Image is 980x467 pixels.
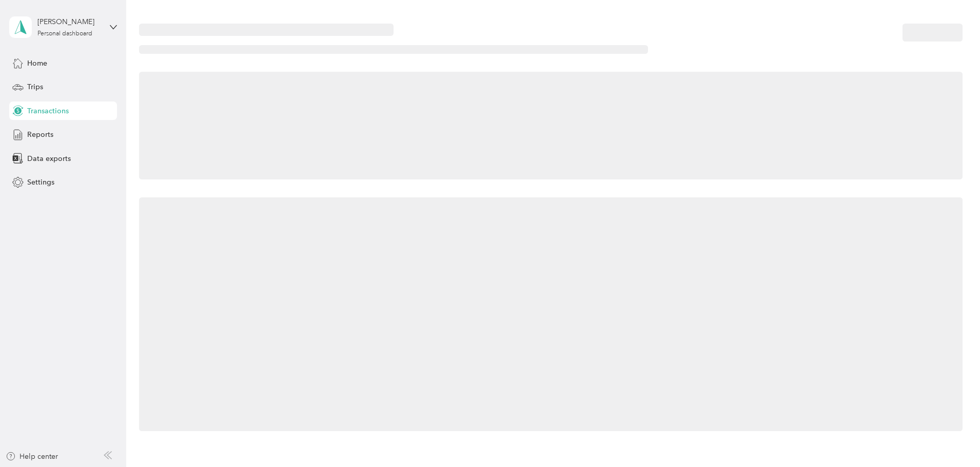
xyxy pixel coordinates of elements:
[923,410,980,467] iframe: Everlance-gr Chat Button Frame
[37,31,92,37] div: Personal dashboard
[27,106,69,116] span: Transactions
[27,153,71,164] span: Data exports
[37,16,102,27] div: [PERSON_NAME]
[27,82,43,92] span: Trips
[27,129,53,140] span: Reports
[6,451,58,462] button: Help center
[27,58,47,69] span: Home
[27,177,54,188] span: Settings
